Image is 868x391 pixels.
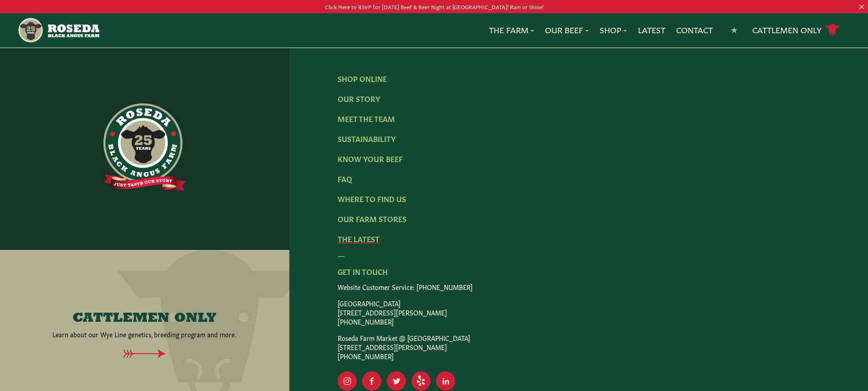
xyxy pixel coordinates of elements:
nav: Main Navigation [17,13,851,47]
a: FAQ [338,173,352,183]
a: Our Story [338,93,380,103]
p: Website Customer Service: [PHONE_NUMBER] [338,282,820,291]
a: Cattlemen Only [752,22,840,38]
img: https://roseda.com/wp-content/uploads/2021/05/roseda-25-header.png [17,17,99,44]
p: Roseda Farm Market @ [GEOGRAPHIC_DATA] [STREET_ADDRESS][PERSON_NAME] [PHONE_NUMBER] [338,333,820,361]
a: Shop [600,24,627,36]
a: Our Farm Stores [338,213,406,223]
div: — [338,249,820,260]
img: https://roseda.com/wp-content/uploads/2021/06/roseda-25-full@2x.png [103,103,185,191]
a: Meet The Team [338,113,395,123]
p: [GEOGRAPHIC_DATA] [STREET_ADDRESS][PERSON_NAME] [PHONE_NUMBER] [338,299,820,326]
a: CATTLEMEN ONLY Learn about our Wye Line genetics, breeding program and more. [24,311,265,339]
a: Visit Our Yelp Page [411,371,431,391]
a: Visit Our LinkedIn Page [436,371,455,391]
a: Visit Our Twitter Page [387,371,406,391]
p: Click Here to RSVP for [DATE] Beef & Beer Night at [GEOGRAPHIC_DATA]! Rain or Shine! [43,2,825,11]
a: Latest [638,24,665,36]
a: Contact [676,24,713,36]
a: Our Beef [545,24,589,36]
a: The Latest [338,234,380,244]
a: The Farm [489,24,534,36]
a: Visit Our Facebook Page [362,371,381,391]
p: Learn about our Wye Line genetics, breeding program and more. [52,330,236,339]
a: Sustainability [338,133,395,143]
a: Know Your Beef [338,153,403,163]
h4: CATTLEMEN ONLY [72,311,216,326]
a: Where To Find Us [338,193,406,203]
a: Shop Online [338,73,387,83]
a: Visit Our Instagram Page [338,371,357,391]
